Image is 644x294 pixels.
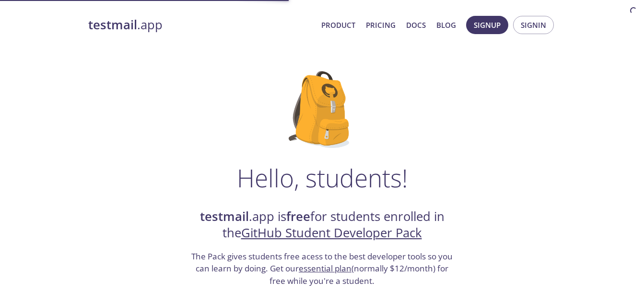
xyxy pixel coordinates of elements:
[406,19,426,31] a: Docs
[286,208,310,225] strong: free
[436,19,456,31] a: Blog
[321,19,355,31] a: Product
[466,16,508,34] button: Signup
[513,16,554,34] button: Signin
[190,208,454,242] h2: .app is for students enrolled in the
[521,19,546,31] span: Signin
[190,250,454,287] h3: The Pack gives students free acess to the best developer tools so you can learn by doing. Get our...
[88,16,137,33] strong: testmail
[366,19,396,31] a: Pricing
[289,71,355,148] img: github-student-backpack.png
[88,17,314,33] a: testmail.app
[241,224,422,241] a: GitHub Student Developer Pack
[237,163,408,192] h1: Hello, students!
[299,263,351,274] a: essential plan
[474,19,501,31] span: Signup
[200,208,249,225] strong: testmail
